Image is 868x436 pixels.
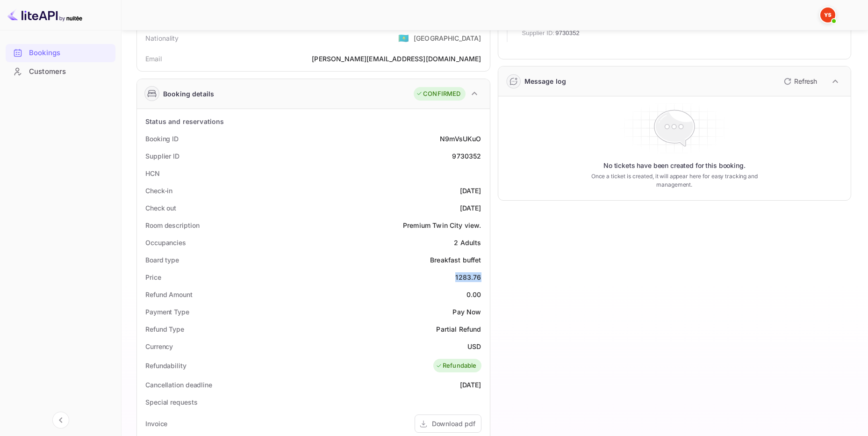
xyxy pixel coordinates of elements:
p: No tickets have been created for this booking. [603,161,746,170]
div: Message log [524,76,567,86]
div: [DATE] [460,203,481,213]
div: Refund Amount [145,290,193,299]
div: 2 Adults [454,238,481,247]
div: Nationality [145,33,179,43]
div: Board type [145,255,179,265]
div: Check out [145,203,176,213]
div: Payment Type [145,307,189,317]
div: Refundability [145,361,187,371]
div: Booking details [163,89,214,99]
div: Currency [145,342,173,351]
div: Pay Now [452,307,481,317]
div: Supplier ID [145,151,179,161]
div: Booking ID [145,134,179,144]
p: Refresh [794,76,817,86]
div: Price [145,272,161,282]
img: LiteAPI logo [7,7,82,22]
div: [DATE] [460,380,481,390]
button: Refresh [778,74,821,89]
div: HCN [145,168,160,178]
div: Status and reservations [145,116,224,126]
div: Breakfast buffet [430,255,481,265]
button: Collapse navigation [52,412,69,429]
a: Customers [6,63,115,80]
div: Invoice [145,419,167,429]
div: [GEOGRAPHIC_DATA] [414,33,481,43]
div: Customers [29,66,111,77]
div: 9730352 [452,151,481,161]
div: Special requests [145,397,197,407]
div: Bookings [6,44,115,62]
img: Yandex Support [820,7,835,22]
div: Refundable [436,361,477,371]
div: N9mVsUKuO [440,134,481,144]
div: Room description [145,220,199,230]
div: 0.00 [466,290,481,299]
p: Once a ticket is created, it will appear here for easy tracking and management. [580,172,769,189]
div: CONFIRMED [416,89,460,99]
div: Premium Twin City view. [403,220,481,230]
div: Refund Type [145,324,184,334]
div: Occupancies [145,238,186,247]
div: 1283.76 [455,272,481,282]
div: Partial Refund [436,324,481,334]
div: Email [145,54,162,64]
div: [DATE] [460,186,481,196]
div: Customers [6,63,115,81]
div: USD [467,342,481,351]
span: Supplier ID: [522,29,555,38]
a: Bookings [6,44,115,61]
span: 9730352 [555,29,580,38]
div: Bookings [29,48,111,58]
div: Check-in [145,186,172,196]
div: [PERSON_NAME][EMAIL_ADDRESS][DOMAIN_NAME] [312,54,481,64]
div: Cancellation deadline [145,380,212,390]
span: United States [398,29,409,46]
div: Download pdf [432,419,475,429]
